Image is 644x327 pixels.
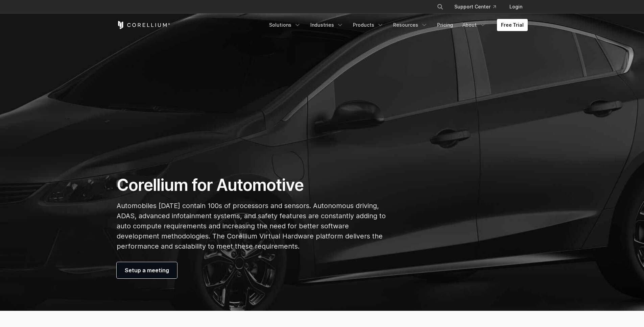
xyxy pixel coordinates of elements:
[117,262,177,278] a: Setup a meeting
[117,201,386,251] p: Automobiles [DATE] contain 100s of processors and sensors. Autonomous driving, ADAS, advanced inf...
[125,266,169,274] span: Setup a meeting
[389,19,432,31] a: Resources
[349,19,388,31] a: Products
[429,1,528,13] div: Navigation Menu
[265,19,528,31] div: Navigation Menu
[449,1,501,13] a: Support Center
[504,1,528,13] a: Login
[434,1,446,13] button: Search
[117,21,170,29] a: Corellium Home
[117,175,386,195] h1: Corellium for Automotive
[458,19,490,31] a: About
[433,19,457,31] a: Pricing
[306,19,348,31] a: Industries
[497,19,528,31] a: Free Trial
[265,19,305,31] a: Solutions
